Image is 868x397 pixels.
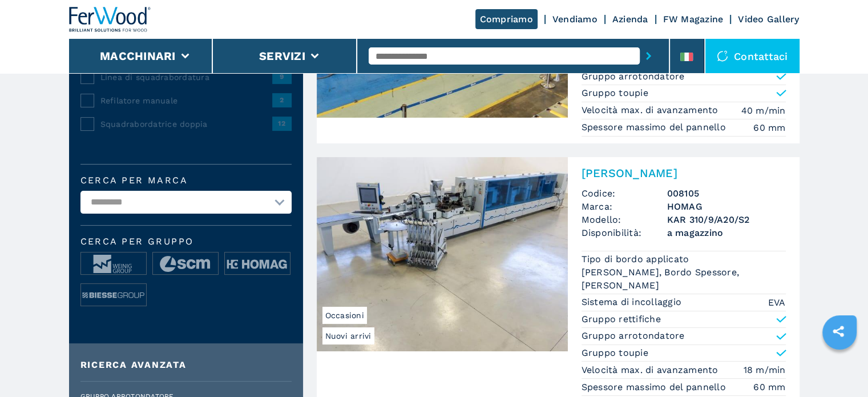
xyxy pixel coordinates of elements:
[225,252,290,275] img: image
[81,284,146,307] img: image
[582,166,786,180] h2: [PERSON_NAME]
[738,14,799,25] a: Video Gallery
[80,237,292,246] span: Cerca per Gruppo
[582,347,648,359] p: Gruppo toupie
[80,360,292,370] div: Ricerca Avanzata
[582,70,685,83] p: Gruppo arrotondatore
[582,121,729,134] p: Spessore massimo del pannello
[81,252,146,275] img: image
[612,14,648,25] a: Azienda
[153,252,218,275] img: image
[717,50,728,62] img: Contattaci
[582,296,685,308] p: Sistema di incollaggio
[667,200,786,213] h3: HOMAG
[753,121,785,134] em: 60 mm
[582,200,667,213] span: Marca:
[582,313,661,326] p: Gruppo rettifiche
[640,43,657,69] button: submit-button
[705,39,800,73] div: Contattaci
[753,380,785,394] em: 60 mm
[259,49,305,63] button: Servizi
[663,14,724,25] a: FW Magazine
[582,87,648,99] p: Gruppo toupie
[475,9,538,29] a: Compriamo
[272,93,292,107] span: 2
[100,118,272,130] span: Squadrabordatrice doppia
[582,364,721,376] p: Velocità max. di avanzamento
[322,307,367,324] span: Occasioni
[317,157,568,351] img: Bordatrice Singola HOMAG KAR 310/9/A20/S2
[768,296,786,309] em: EVA
[819,346,859,388] iframe: Chat
[582,226,667,239] span: Disponibilità:
[69,7,151,32] img: Ferwood
[100,71,272,83] span: Linea di squadrabordatura
[667,187,786,200] h3: 008105
[322,327,374,344] span: Nuovi arrivi
[272,70,292,83] span: 9
[582,381,729,394] p: Spessore massimo del pannello
[744,363,786,376] em: 18 m/min
[272,117,292,130] span: 12
[582,253,692,266] p: Tipo di bordo applicato
[582,266,786,292] em: [PERSON_NAME], Bordo Spessore, [PERSON_NAME]
[80,176,292,185] label: Cerca per marca
[552,14,597,25] a: Vendiamo
[741,104,786,117] em: 40 m/min
[582,187,667,200] span: Codice:
[582,213,667,226] span: Modello:
[100,95,272,106] span: Refilatore manuale
[582,330,685,342] p: Gruppo arrotondatore
[582,104,721,117] p: Velocità max. di avanzamento
[667,213,786,226] h3: KAR 310/9/A20/S2
[667,226,786,239] span: a magazzino
[100,49,176,63] button: Macchinari
[824,317,853,346] a: sharethis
